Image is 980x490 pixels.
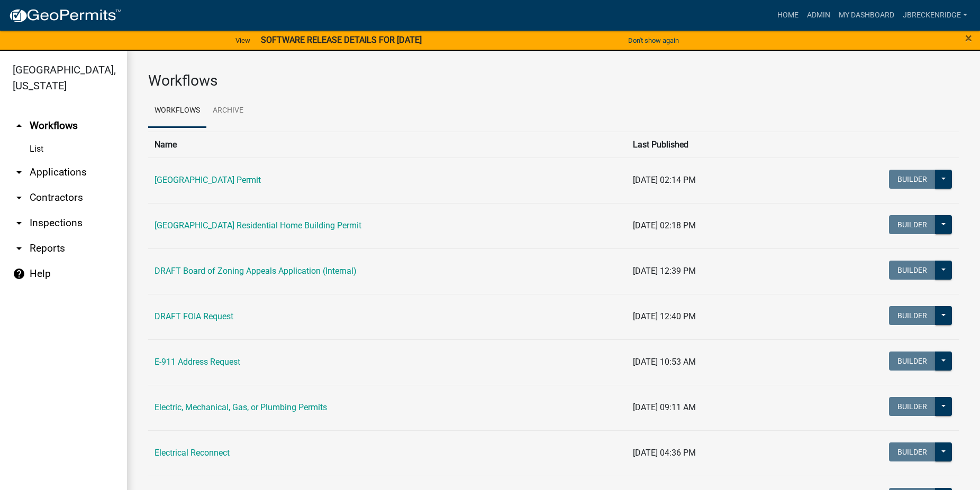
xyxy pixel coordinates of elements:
[889,306,936,325] button: Builder
[13,267,25,280] i: help
[889,261,936,280] button: Builder
[889,442,936,461] button: Builder
[148,132,627,158] th: Name
[261,35,422,45] strong: SOFTWARE RELEASE DETAILS FOR [DATE]
[148,72,959,90] h3: Workflows
[965,32,972,44] button: Close
[889,397,936,416] button: Builder
[633,448,696,458] span: [DATE] 04:36 PM
[965,31,972,45] span: ×
[155,357,240,367] a: E-911 Address Request
[13,119,25,132] i: arrow_drop_up
[155,402,327,412] a: Electric, Mechanical, Gas, or Plumbing Permits
[13,191,25,204] i: arrow_drop_down
[155,266,357,276] a: DRAFT Board of Zoning Appeals Application (Internal)
[206,94,250,128] a: Archive
[155,220,361,230] a: [GEOGRAPHIC_DATA] Residential Home Building Permit
[624,32,683,49] button: Don't show again
[13,166,25,179] i: arrow_drop_down
[889,215,936,234] button: Builder
[155,175,261,185] a: [GEOGRAPHIC_DATA] Permit
[155,311,233,321] a: DRAFT FOIA Request
[889,352,936,371] button: Builder
[13,217,25,229] i: arrow_drop_down
[633,402,696,412] span: [DATE] 09:11 AM
[834,5,899,25] a: My Dashboard
[231,32,255,49] a: View
[889,170,936,189] button: Builder
[899,5,972,25] a: Jbreckenridge
[633,175,696,185] span: [DATE] 02:14 PM
[773,5,803,25] a: Home
[13,242,25,255] i: arrow_drop_down
[148,94,206,128] a: Workflows
[633,357,696,367] span: [DATE] 10:53 AM
[633,266,696,276] span: [DATE] 12:39 PM
[633,311,696,321] span: [DATE] 12:40 PM
[633,220,696,230] span: [DATE] 02:18 PM
[155,448,230,458] a: Electrical Reconnect
[627,132,792,158] th: Last Published
[803,5,834,25] a: Admin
